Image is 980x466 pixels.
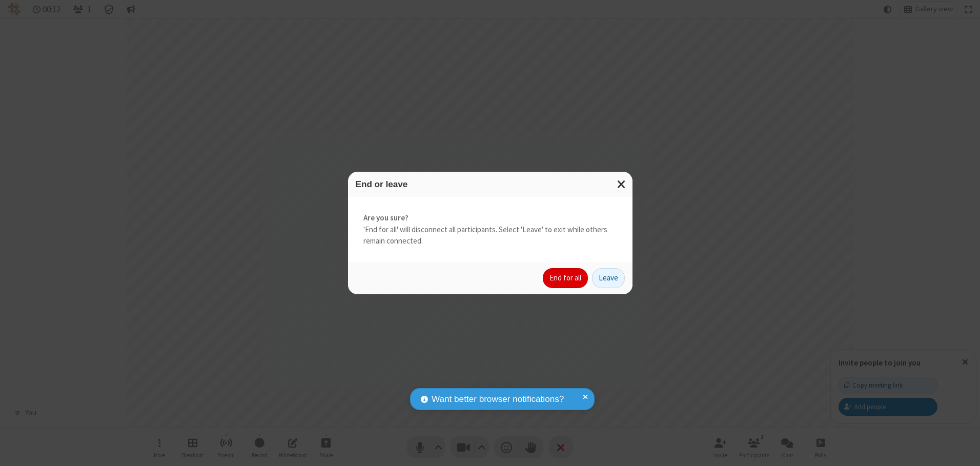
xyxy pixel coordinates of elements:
button: Leave [592,268,625,289]
strong: Are you sure? [363,212,617,224]
button: Close modal [611,172,632,197]
div: 'End for all' will disconnect all participants. Select 'Leave' to exit while others remain connec... [348,197,632,262]
button: End for all [543,268,588,289]
h3: End or leave [356,179,625,189]
span: Want better browser notifications? [432,393,564,406]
